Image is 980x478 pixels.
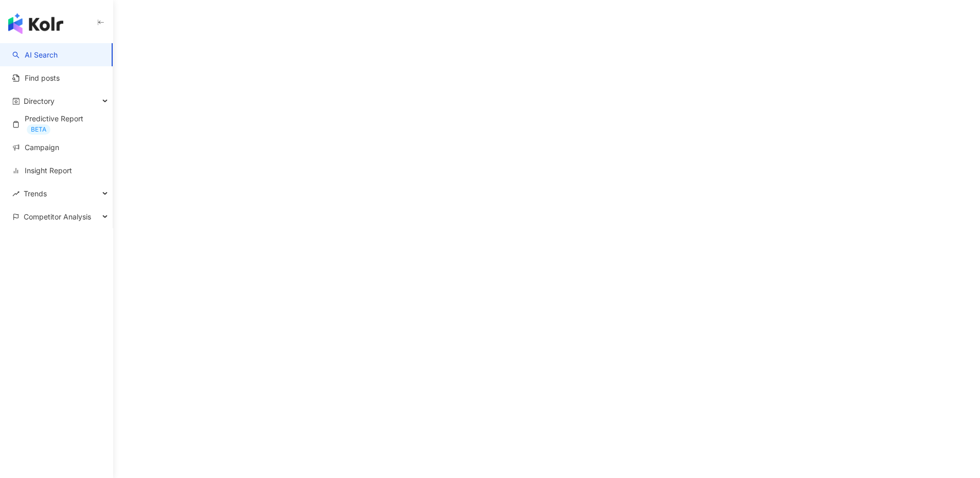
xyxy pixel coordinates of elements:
a: Insight Report [12,166,72,176]
a: searchAI Search [12,50,58,60]
a: Campaign [12,142,59,153]
span: Competitor Analysis [24,205,91,228]
img: logo [8,13,63,34]
span: rise [12,190,20,197]
a: Find posts [12,73,60,83]
a: Predictive ReportBETA [12,114,104,135]
span: Trends [24,182,47,205]
span: Directory [24,89,55,113]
